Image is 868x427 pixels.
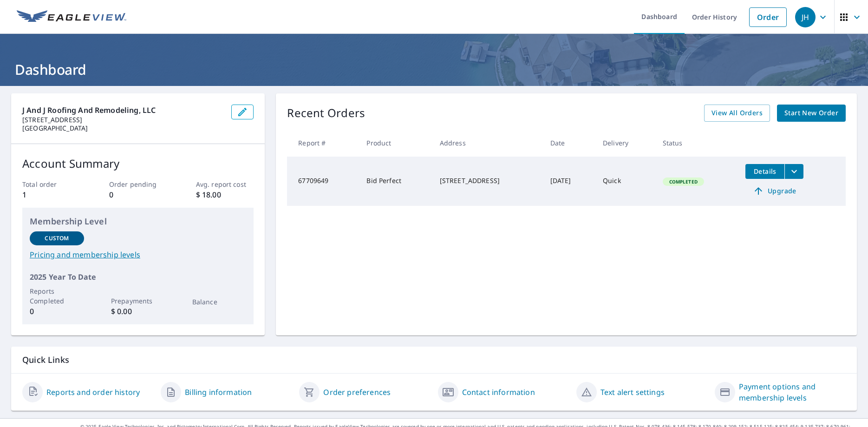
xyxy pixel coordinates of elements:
p: Total order [22,179,80,189]
button: detailsBtn-67709649 [745,164,784,179]
p: Account Summary [22,155,254,172]
div: JH [795,7,816,27]
h1: Dashboard [11,60,857,79]
th: Address [432,129,543,157]
th: Report # [287,129,359,157]
p: Recent Orders [287,105,365,122]
p: Custom [45,234,69,243]
span: Upgrade [751,185,798,197]
td: Quick [595,157,655,206]
p: [GEOGRAPHIC_DATA] [22,124,224,132]
p: [STREET_ADDRESS] [22,116,224,124]
a: Order [749,7,787,27]
th: Date [543,129,595,157]
p: 2025 Year To Date [30,271,246,282]
a: Pricing and membership levels [30,249,246,260]
span: View All Orders [711,107,763,119]
td: [DATE] [543,157,595,206]
p: Reports Completed [30,286,84,306]
span: Details [751,167,779,176]
img: EV Logo [17,10,126,24]
button: filesDropdownBtn-67709649 [784,164,803,179]
p: Quick Links [22,354,846,366]
p: 0 [109,189,167,200]
a: Reports and order history [46,387,140,398]
p: Prepayments [111,296,165,306]
span: Completed [664,178,703,185]
div: [STREET_ADDRESS] [440,176,535,185]
a: View All Orders [704,105,770,122]
a: Upgrade [745,184,803,198]
span: Start New Order [784,107,838,119]
p: 0 [30,306,84,317]
p: $ 0.00 [111,306,165,317]
p: Avg. report cost [196,179,254,189]
a: Order preferences [323,387,391,398]
p: Membership Level [30,215,246,228]
th: Status [655,129,738,157]
td: 67709649 [287,157,359,206]
a: Billing information [185,387,252,398]
a: Contact information [462,387,535,398]
p: J And J Roofing And Remodeling, LLC [22,105,224,116]
a: Start New Order [777,105,846,122]
th: Product [359,129,432,157]
p: 1 [22,189,80,200]
th: Delivery [595,129,655,157]
a: Text alert settings [600,387,665,398]
p: Balance [192,297,247,307]
a: Payment options and membership levels [739,381,846,403]
p: Order pending [109,179,167,189]
td: Bid Perfect [359,157,432,206]
p: $ 18.00 [196,189,254,200]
